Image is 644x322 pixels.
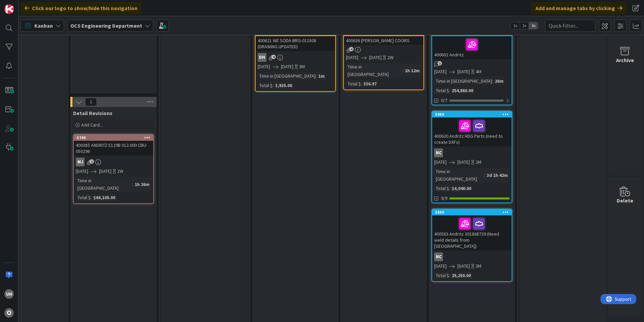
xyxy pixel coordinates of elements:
span: 1 [85,98,97,106]
div: 5909 [432,111,512,117]
div: Archive [616,56,634,64]
span: : [492,77,493,85]
div: $6,040.00 [450,185,473,192]
span: 4 [349,47,354,51]
div: NC [432,149,512,157]
div: Total $ [346,80,361,87]
div: 26m [493,77,505,85]
span: Detail Revisions [73,110,112,116]
div: 2M [476,159,481,166]
span: : [316,72,317,80]
a: 5909400620 Andritz HDG Parts (need to create DXFs)NC[DATE][DATE]2MTime in [GEOGRAPHIC_DATA]:3d 1h... [431,111,512,203]
span: : [449,185,450,192]
div: 400583 Andritz 301868739 (Need weld details from [GEOGRAPHIC_DATA]) [432,215,512,250]
div: Total $ [434,272,449,279]
span: 1x [511,22,520,29]
span: [DATE] [369,54,382,61]
input: Quick Filter... [545,20,595,32]
span: [DATE] [457,159,470,166]
div: 1m [317,72,326,80]
span: 4 [271,55,276,59]
div: 5910400621 WE SODA BRG-011808 (DRAWING UPDATED) [256,30,335,51]
div: Time in [GEOGRAPHIC_DATA] [346,63,402,78]
img: Visit kanbanzone.com [4,4,14,14]
span: 3x [529,22,538,29]
span: 2 [90,159,94,164]
span: : [272,82,273,89]
span: 2x [520,22,529,29]
span: Kanban [34,22,53,30]
span: [DATE] [457,68,470,75]
div: 3,935.00 [273,82,294,89]
span: [DATE] [434,68,447,75]
div: Click our logo to show/hide this navigation [21,2,141,14]
div: Time in [GEOGRAPHIC_DATA] [76,177,132,192]
div: Time in [GEOGRAPHIC_DATA] [434,77,492,85]
span: [DATE] [457,263,470,270]
div: DH [258,53,266,62]
div: 5909 [435,112,512,117]
div: Total $ [434,87,449,94]
div: 5740 [77,135,153,140]
div: 400621 WE SODA BRG-011808 (DRAWING UPDATED) [256,36,335,51]
div: 336.97 [362,80,378,87]
div: Total $ [434,185,449,192]
div: Time in [GEOGRAPHIC_DATA] [258,72,316,80]
div: 3d 1h 42m [485,171,510,179]
div: DH [256,53,335,62]
div: Total $ [258,82,272,89]
span: 0/7 [441,97,447,104]
div: 1h 12m [403,67,421,74]
span: Support [14,1,31,9]
div: 5890 [432,209,512,215]
div: O [4,308,14,318]
div: Delete [617,196,633,205]
div: uh [4,289,14,299]
span: [DATE] [281,63,293,70]
div: 25,250.00 [450,272,473,279]
div: 1h 26m [133,181,151,188]
span: [DATE] [76,168,88,175]
div: 5740 [74,135,153,141]
span: : [449,272,450,279]
span: [DATE] [99,168,111,175]
div: 3M [476,263,481,270]
div: 4M [476,68,481,75]
div: 2W [387,54,393,61]
span: 1 [438,61,442,65]
div: 5909400620 Andritz HDG Parts (need to create DXFs) [432,111,512,146]
a: 5922400636 [PERSON_NAME] COORS[DATE][DATE]2WTime in [GEOGRAPHIC_DATA]:1h 12mTotal $:336.97 [343,29,424,90]
span: : [449,87,450,94]
span: : [484,171,485,179]
div: Time in [GEOGRAPHIC_DATA] [434,168,484,183]
a: 5740400385 ANDRITZ E129B 012.000 CBU- 050296MJ[DATE][DATE]2WTime in [GEOGRAPHIC_DATA]:1h 26mTotal... [73,134,154,204]
div: 5901400602 Andritz [432,30,512,59]
div: NC [432,252,512,261]
div: Total $ [76,194,91,201]
span: [DATE] [434,159,447,166]
div: 5890400583 Andritz 301868739 (Need weld details from [GEOGRAPHIC_DATA]) [432,209,512,250]
div: MJ [76,158,85,166]
b: OCS Engineering Department [70,22,142,29]
div: 400620 Andritz HDG Parts (need to create DXFs) [432,117,512,146]
span: [DATE] [258,63,270,70]
div: NC [434,149,443,157]
span: [DATE] [346,54,358,61]
span: : [361,80,362,87]
a: 5901400602 Andritz[DATE][DATE]4MTime in [GEOGRAPHIC_DATA]:26mTotal $:254,860.000/7 [431,29,512,105]
span: : [402,67,403,74]
a: 5890400583 Andritz 301868739 (Need weld details from [GEOGRAPHIC_DATA])NC[DATE][DATE]3MTotal $:25... [431,209,512,282]
div: MJ [74,158,153,166]
div: 5890 [435,210,512,215]
span: : [132,181,133,188]
span: Add Card... [81,122,103,128]
span: [DATE] [434,263,447,270]
div: 2W [117,168,123,175]
div: 3M [299,63,305,70]
span: 9/9 [441,195,447,202]
div: 254,860.00 [450,87,475,94]
div: 5740400385 ANDRITZ E129B 012.000 CBU- 050296 [74,135,153,156]
div: Add and manage tabs by clicking [532,2,626,14]
span: : [91,194,92,201]
div: 5922400636 [PERSON_NAME] COORS [344,30,423,45]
